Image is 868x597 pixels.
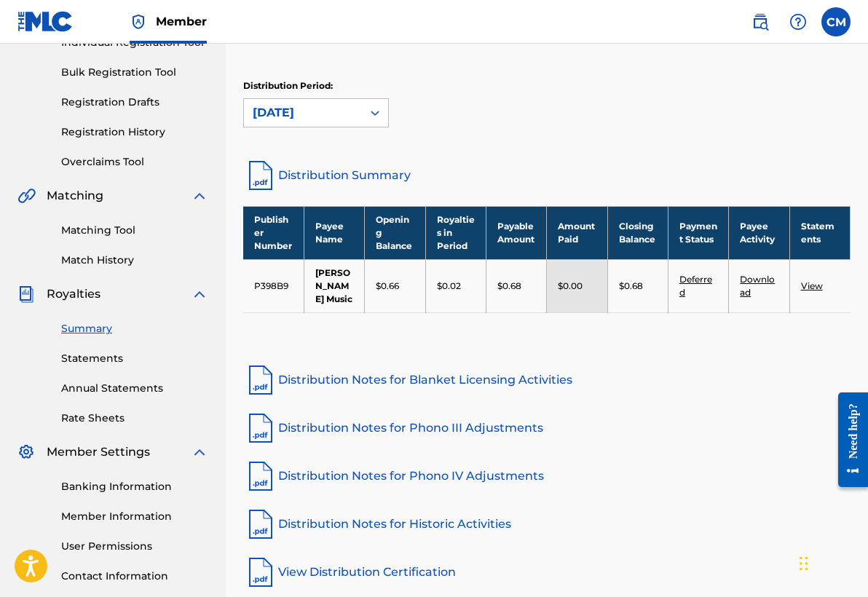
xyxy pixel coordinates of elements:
a: Member Information [61,509,208,524]
p: $0.66 [376,280,399,293]
a: Match History [61,253,208,268]
th: Closing Balance [607,206,668,259]
p: $0.02 [437,280,461,293]
a: View [801,280,823,291]
p: $0.00 [558,280,583,293]
th: Opening Balance [365,206,425,259]
a: Distribution Summary [243,158,851,193]
span: Member [156,13,207,30]
span: Matching [47,187,103,205]
iframe: Resource Center [827,378,868,502]
td: P398B9 [243,259,304,312]
img: expand [191,443,208,461]
img: expand [191,285,208,303]
a: Summary [61,321,208,336]
a: Registration Drafts [61,95,208,110]
a: Distribution Notes for Blanket Licensing Activities [243,363,851,398]
p: Distribution Period: [243,79,389,92]
div: [DATE] [253,104,353,122]
img: Royalties [17,285,35,303]
th: Royalties in Period [425,206,486,259]
img: pdf [243,411,278,446]
a: Bulk Registration Tool [61,65,208,80]
img: pdf [243,555,278,590]
p: $0.68 [619,280,643,293]
a: Public Search [746,7,775,36]
img: pdf [243,459,278,494]
th: Statements [789,206,850,259]
p: $0.68 [497,280,521,293]
img: search [751,13,769,31]
a: Overclaims Tool [61,154,208,170]
th: Payee Name [304,206,364,259]
td: [PERSON_NAME] Music [304,259,364,312]
a: Banking Information [61,479,208,494]
a: Distribution Notes for Phono III Adjustments [243,411,851,446]
a: Matching Tool [61,223,208,238]
span: Royalties [47,285,100,303]
img: help [789,13,807,31]
th: Payee Activity [729,206,789,259]
a: Statements [61,351,208,366]
th: Payable Amount [486,206,546,259]
div: Drag [800,542,808,585]
img: MLC Logo [17,11,74,32]
iframe: Chat Widget [795,527,868,597]
img: Top Rightsholder [130,13,147,31]
a: Registration History [61,124,208,140]
a: Contact Information [61,569,208,584]
img: Member Settings [17,443,35,461]
a: Distribution Notes for Phono IV Adjustments [243,459,851,494]
a: Rate Sheets [61,411,208,426]
a: User Permissions [61,539,208,554]
th: Publisher Number [243,206,304,259]
a: Deferred [679,274,712,298]
a: Distribution Notes for Historic Activities [243,507,851,542]
a: View Distribution Certification [243,555,851,590]
img: distribution-summary-pdf [243,158,278,193]
div: Help [784,7,813,36]
a: Annual Statements [61,381,208,396]
img: expand [191,187,208,205]
img: Matching [17,187,36,205]
th: Payment Status [668,206,728,259]
div: User Menu [821,7,851,36]
span: Member Settings [47,443,150,461]
th: Amount Paid [547,206,607,259]
a: Download [740,274,775,298]
img: pdf [243,507,278,542]
img: pdf [243,363,278,398]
